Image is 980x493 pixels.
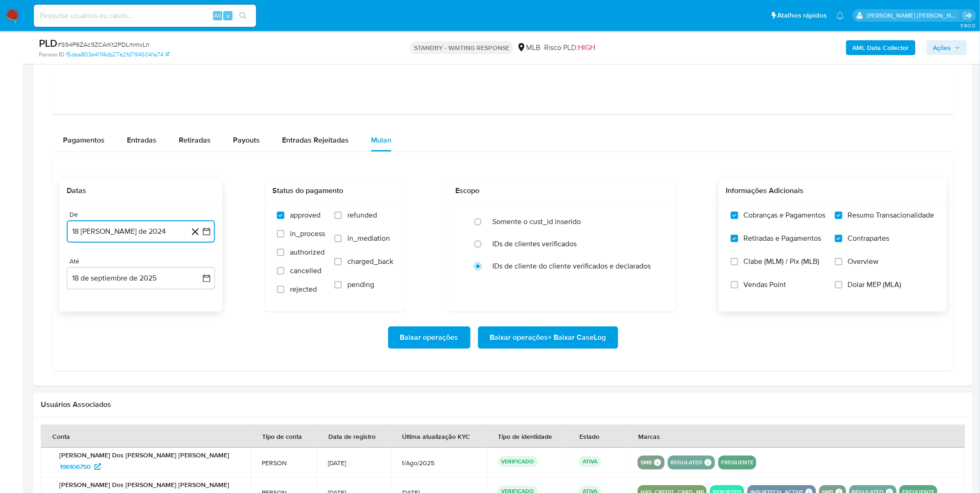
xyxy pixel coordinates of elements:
div: MLB [517,43,540,53]
a: Sair [963,11,973,20]
span: 3.160.0 [960,22,975,29]
a: f5daa803e411f4db27e2fd7946041a74 [66,50,170,59]
button: Ações [927,40,967,55]
span: Risco PLD: [544,43,595,53]
b: AML Data Collector [853,40,909,55]
span: Alt [214,11,221,20]
a: Notificações [836,12,844,19]
span: Ações [933,40,951,55]
b: PLD [39,36,57,50]
p: igor.silva@mercadolivre.com [867,11,961,20]
b: Person ID [39,50,64,59]
span: s [226,11,229,20]
span: Atalhos rápidos [778,11,827,20]
button: search-icon [233,9,252,22]
span: # S94P6ZAc9ZCArKt2PDLmmvLn [57,40,150,49]
input: Pesquise usuários ou casos... [34,10,256,22]
h2: Usuários Associados [41,400,965,409]
span: HIGH [578,42,595,53]
button: AML Data Collector [846,40,916,55]
p: STANDBY - WAITING RESPONSE [410,41,513,54]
